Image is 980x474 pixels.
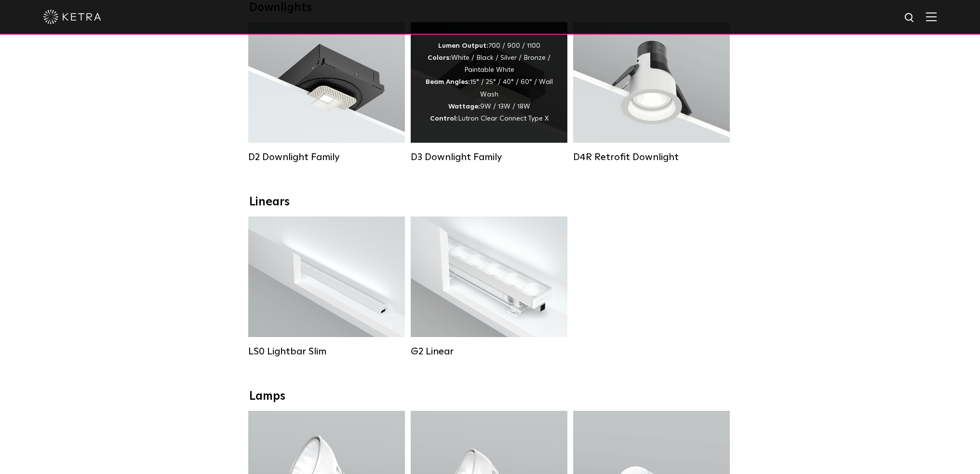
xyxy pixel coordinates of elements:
img: search icon [904,12,916,24]
strong: Colors: [428,54,451,61]
a: G2 Linear Lumen Output:400 / 700 / 1000Colors:WhiteBeam Angles:Flood / [GEOGRAPHIC_DATA] / Narrow... [411,217,567,357]
a: D3 Downlight Family Lumen Output:700 / 900 / 1100Colors:White / Black / Silver / Bronze / Paintab... [411,22,567,163]
img: Hamburger%20Nav.svg [926,12,937,21]
strong: Lumen Output: [438,42,488,49]
div: D2 Downlight Family [248,151,405,163]
div: Lamps [249,390,731,404]
strong: Beam Angles: [426,79,470,85]
a: LS0 Lightbar Slim Lumen Output:200 / 350Colors:White / BlackControl:X96 Controller [248,217,405,357]
strong: Wattage: [448,103,480,110]
img: ketra-logo-2019-white [43,10,101,24]
div: 700 / 900 / 1100 White / Black / Silver / Bronze / Paintable White 15° / 25° / 40° / 60° / Wall W... [425,40,553,125]
strong: Control: [430,115,458,122]
div: Linears [249,195,731,209]
div: LS0 Lightbar Slim [248,346,405,357]
a: D4R Retrofit Downlight Lumen Output:800Colors:White / BlackBeam Angles:15° / 25° / 40° / 60°Watta... [573,22,730,163]
span: Lutron Clear Connect Type X [458,115,549,122]
div: D4R Retrofit Downlight [573,151,730,163]
div: G2 Linear [411,346,567,357]
a: D2 Downlight Family Lumen Output:1200Colors:White / Black / Gloss Black / Silver / Bronze / Silve... [248,22,405,163]
div: D3 Downlight Family [411,151,567,163]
